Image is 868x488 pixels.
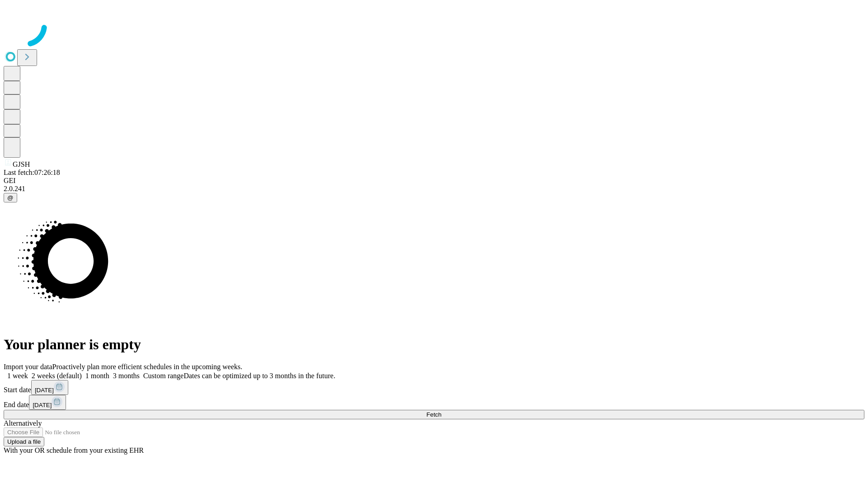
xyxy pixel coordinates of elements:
[4,380,864,395] div: Start date
[7,372,28,380] span: 1 week
[184,372,335,380] span: Dates can be optimized up to 3 months in the future.
[52,363,242,371] span: Proactively plan more efficient schedules in the upcoming weeks.
[4,185,864,193] div: 2.0.241
[426,411,441,418] span: Fetch
[143,372,184,380] span: Custom range
[113,372,140,380] span: 3 months
[7,194,14,201] span: @
[29,395,66,410] button: [DATE]
[4,193,17,202] button: @
[4,336,864,353] h1: Your planner is empty
[4,410,864,419] button: Fetch
[4,169,60,176] span: Last fetch: 07:26:18
[32,372,82,380] span: 2 weeks (default)
[33,402,52,408] span: [DATE]
[4,419,42,427] span: Alternatively
[31,380,68,395] button: [DATE]
[4,395,864,410] div: End date
[4,177,864,185] div: GEI
[85,372,109,380] span: 1 month
[35,387,54,394] span: [DATE]
[4,446,144,454] span: With your OR schedule from your existing EHR
[13,160,30,168] span: GJSH
[4,363,52,371] span: Import your data
[4,437,44,446] button: Upload a file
